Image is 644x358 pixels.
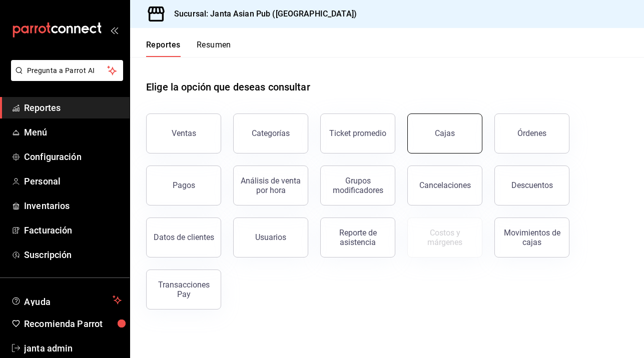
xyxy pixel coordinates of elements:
[233,165,308,205] button: Análisis de venta por hora
[24,125,122,139] span: Menú
[110,26,118,34] button: open_drawer_menu
[24,341,122,355] span: janta admin
[7,72,123,83] a: Pregunta a Parrot AI
[494,217,569,257] button: Movimientos de cajas
[166,8,357,20] h3: Sucursal: Janta Asian Pub ([GEOGRAPHIC_DATA])
[517,128,546,138] div: Órdenes
[414,228,476,247] div: Costos y márgenes
[146,269,221,309] button: Transacciones Pay
[320,113,395,153] button: Ticket promedio
[24,317,122,330] span: Recomienda Parrot
[320,165,395,205] button: Grupos modificadores
[327,228,389,247] div: Reporte de asistencia
[407,217,482,257] button: Contrata inventarios para ver este reporte
[329,128,386,138] div: Ticket promedio
[407,113,482,153] a: Cajas
[494,165,569,205] button: Descuentos
[233,217,308,257] button: Usuarios
[494,113,569,153] button: Órdenes
[146,79,310,94] h1: Elige la opción que deseas consultar
[24,223,122,237] span: Facturación
[407,165,482,205] button: Cancelaciones
[27,65,108,76] span: Pregunta a Parrot AI
[24,199,122,212] span: Inventarios
[435,127,455,139] div: Cajas
[146,165,221,205] button: Pagos
[501,228,563,247] div: Movimientos de cajas
[419,180,471,190] div: Cancelaciones
[154,232,214,242] div: Datos de clientes
[24,294,109,306] span: Ayuda
[24,248,122,261] span: Suscripción
[511,180,553,190] div: Descuentos
[255,232,286,242] div: Usuarios
[240,176,302,195] div: Análisis de venta por hora
[146,40,231,57] div: navigation tabs
[146,217,221,257] button: Datos de clientes
[24,150,122,163] span: Configuración
[327,176,389,195] div: Grupos modificadores
[11,60,123,81] button: Pregunta a Parrot AI
[173,180,195,190] div: Pagos
[24,101,122,114] span: Reportes
[197,40,231,57] button: Resumen
[153,280,215,299] div: Transacciones Pay
[146,40,181,57] button: Reportes
[252,128,290,138] div: Categorías
[172,128,196,138] div: Ventas
[24,174,122,188] span: Personal
[146,113,221,153] button: Ventas
[320,217,395,257] button: Reporte de asistencia
[233,113,308,153] button: Categorías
